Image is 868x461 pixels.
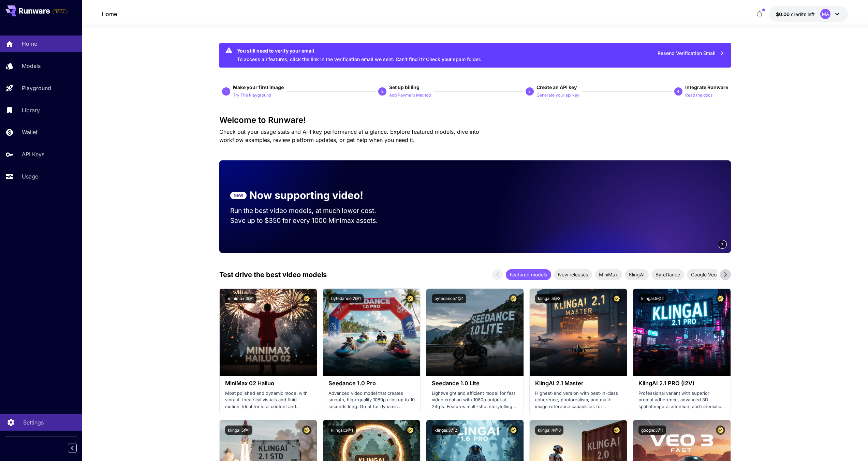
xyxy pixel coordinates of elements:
span: TRIAL [53,9,67,14]
button: Certified Model – Vetted for best performance and includes a commercial license. [406,426,415,435]
p: Save up to $350 for every 1000 Minimax assets. [230,216,389,226]
h3: Seedance 1.0 Lite [432,380,518,387]
p: Lightweight and efficient model for fast video creation with 1080p output at 24fps. Features mult... [432,390,518,410]
span: KlingAI [625,271,649,278]
button: bytedance:1@1 [432,294,466,303]
img: alt [530,289,627,376]
div: To access all features, click the link in the verification email we sent. Can’t find it? Check yo... [237,45,481,66]
span: Check out your usage stats and API key performance at a glance. Explore featured models, dive int... [219,128,479,143]
p: 1 [225,88,227,95]
button: Resend Verification Email [654,46,728,60]
p: NEW [234,192,243,199]
p: Settings [23,418,44,427]
p: Usage [22,172,38,181]
button: klingai:5@2 [638,294,666,303]
span: Featured models [506,271,551,278]
p: Playground [22,84,51,92]
p: Most polished and dynamic model with vibrant, theatrical visuals and fluid motion. Ideal for vira... [225,390,311,410]
p: 4 [677,88,679,95]
button: klingai:5@1 [225,426,252,435]
button: Certified Model – Vetted for best performance and includes a commercial license. [716,426,725,435]
button: Generate your api key [536,91,579,99]
button: klingai:3@2 [432,426,460,435]
button: Certified Model – Vetted for best performance and includes a commercial license. [406,294,415,303]
button: klingai:4@3 [535,426,563,435]
p: Read the docs [685,92,712,99]
span: Google Veo [687,271,721,278]
p: 3 [528,88,531,95]
button: Add Payment Method [389,91,431,99]
p: Home [22,40,37,48]
p: 2 [381,88,384,95]
div: $0.00 [776,11,815,18]
button: bytedance:2@1 [328,294,364,303]
div: Google Veo [687,269,721,280]
button: minimax:3@1 [225,294,256,303]
button: Read the docs [685,91,712,99]
h3: MiniMax 02 Hailuo [225,380,311,387]
h3: Welcome to Runware! [219,115,731,125]
p: API Keys [22,150,44,158]
div: ByteDance [651,269,684,280]
button: Collapse sidebar [68,444,77,452]
button: $0.00MA [769,6,848,22]
button: klingai:5@3 [535,294,563,303]
button: Certified Model – Vetted for best performance and includes a commercial license. [612,294,621,303]
button: Certified Model – Vetted for best performance and includes a commercial license. [302,294,311,303]
button: Certified Model – Vetted for best performance and includes a commercial license. [716,294,725,303]
button: Try The Playground [233,91,271,99]
h3: KlingAI 2.1 Master [535,380,621,387]
div: Collapse sidebar [73,442,82,454]
p: Wallet [22,128,38,136]
button: klingai:3@1 [328,426,356,435]
div: New releases [554,269,592,280]
a: Home [102,10,117,18]
button: Certified Model – Vetted for best performance and includes a commercial license. [509,426,518,435]
img: alt [323,289,420,376]
span: MiniMax [595,271,622,278]
p: Advanced video model that creates smooth, high-quality 1080p clips up to 10 seconds long. Great f... [328,390,415,410]
img: alt [426,289,524,376]
span: 2 [721,242,723,247]
p: Generate your api key [536,92,579,99]
span: Create an API key [536,84,577,90]
button: google:3@1 [638,426,666,435]
button: Certified Model – Vetted for best performance and includes a commercial license. [509,294,518,303]
button: Certified Model – Vetted for best performance and includes a commercial license. [302,426,311,435]
p: Try The Playground [233,92,271,99]
div: Featured models [506,269,551,280]
p: Run the best video models, at much lower cost. [230,206,389,216]
p: Highest-end version with best-in-class coherence, photorealism, and multi-image reference capabil... [535,390,621,410]
p: Add Payment Method [389,92,431,99]
span: Set up billing [389,84,420,90]
img: alt [220,289,317,376]
p: Professional variant with superior prompt adherence, advanced 3D spatiotemporal attention, and ci... [638,390,725,410]
div: KlingAI [625,269,649,280]
button: Certified Model – Vetted for best performance and includes a commercial license. [612,426,621,435]
span: Add your payment card to enable full platform functionality. [53,8,68,16]
img: alt [633,289,730,376]
span: ByteDance [651,271,684,278]
span: Make your first image [233,84,284,90]
span: $0.00 [776,11,791,17]
h3: Seedance 1.0 Pro [328,380,415,387]
span: Integrate Runware [685,84,728,90]
div: MiniMax [595,269,622,280]
span: New releases [554,271,592,278]
p: Test drive the best video models [219,270,327,280]
nav: breadcrumb [102,10,117,18]
h3: KlingAI 2.1 PRO (I2V) [638,380,725,387]
iframe: Chat Widget [834,428,868,461]
div: MA [820,9,830,19]
div: You still need to verify your email [237,47,481,54]
p: Library [22,106,40,114]
span: credits left [791,11,815,17]
p: Models [22,62,41,70]
p: Now supporting video! [249,188,363,203]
